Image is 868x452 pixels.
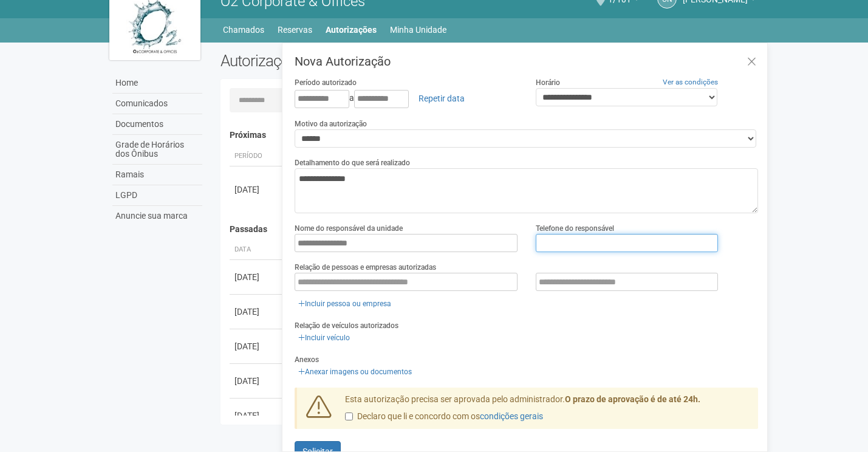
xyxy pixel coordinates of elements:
a: Autorizações [326,21,377,38]
a: condições gerais [480,411,543,421]
a: Anuncie sua marca [112,206,202,226]
strong: O prazo de aprovação é de até 24h. [565,394,700,404]
a: LGPD [112,185,202,206]
label: Anexos [295,354,319,365]
label: Motivo da autorização [295,118,367,129]
div: [DATE] [234,271,279,283]
a: Home [112,73,202,94]
a: Incluir pessoa ou empresa [295,297,395,310]
label: Relação de pessoas e empresas autorizadas [295,262,436,273]
label: Horário [536,77,560,88]
label: Detalhamento do que será realizado [295,157,410,168]
a: Anexar imagens ou documentos [295,365,415,378]
label: Telefone do responsável [536,223,614,234]
label: Período autorizado [295,77,357,88]
th: Data [230,240,284,260]
a: Comunicados [112,94,202,114]
a: Minha Unidade [390,21,446,38]
input: Declaro que li e concordo com oscondições gerais [345,413,353,420]
div: [DATE] [234,409,279,422]
div: [DATE] [234,340,279,352]
div: Esta autorização precisa ser aprovada pelo administrador. [336,394,759,429]
a: Chamados [223,21,264,38]
h4: Próximas [230,131,750,140]
h3: Nova Autorização [295,55,758,67]
a: Ver as condições [663,78,718,86]
a: Documentos [112,114,202,135]
label: Declaro que li e concordo com os [345,411,543,423]
a: Incluir veículo [295,331,354,344]
a: Grade de Horários dos Ônibus [112,135,202,165]
a: Repetir data [411,88,473,109]
div: [DATE] [234,375,279,387]
th: Período [230,146,284,166]
label: Relação de veículos autorizados [295,320,398,331]
div: [DATE] [234,183,279,196]
a: Reservas [278,21,312,38]
div: [DATE] [234,306,279,318]
a: Ramais [112,165,202,185]
h4: Passadas [230,225,750,234]
div: a [295,88,518,109]
h2: Autorizações [220,52,480,70]
label: Nome do responsável da unidade [295,223,403,234]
